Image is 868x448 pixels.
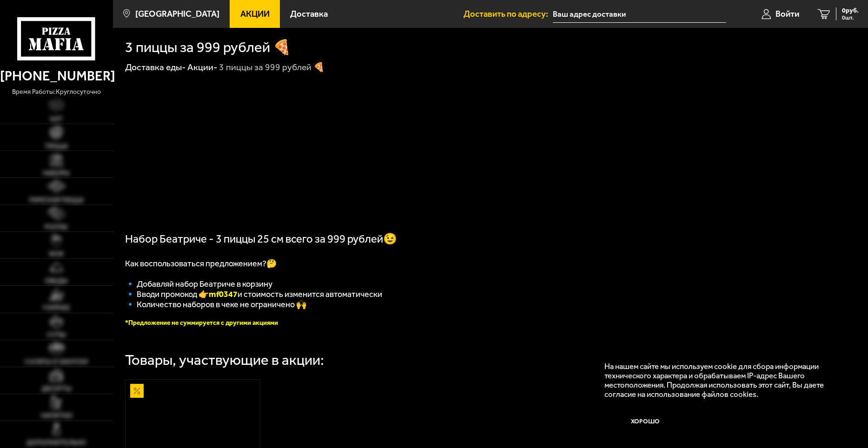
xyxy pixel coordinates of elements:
[842,15,859,20] span: 0 шт.
[45,224,68,230] span: Роллы
[45,143,68,149] span: Пицца
[125,279,272,289] span: 🔹 Добавляй набор Беатриче в корзину
[27,439,86,446] span: Дополнительно
[41,385,72,392] span: Десерты
[209,289,238,299] b: mf0347
[43,304,70,311] span: Горячее
[604,408,686,435] button: Хорошо
[43,170,70,176] span: Наборы
[604,362,841,399] p: На нашем сайте мы используем cookie для сбора информации технического характера и обрабатываем IP...
[29,197,84,203] span: Римская пицца
[125,40,291,54] h1: 3 пиццы за 999 рублей 🍕
[135,10,219,19] span: [GEOGRAPHIC_DATA]
[41,412,72,419] span: Напитки
[25,358,88,365] span: Салаты и закуски
[553,6,726,23] input: Ваш адрес доставки
[49,250,64,257] span: WOK
[125,62,186,72] a: Доставка еды-
[125,232,397,245] span: Набор Беатриче - 3 пиццы 25 см всего за 999 рублей😉
[240,10,270,19] span: Акции
[187,62,218,72] a: Акции-
[130,384,144,397] img: Акционный
[125,353,324,367] div: Товары, участвующие в акции:
[125,319,278,327] font: *Предложение не суммируется с другими акциями
[125,258,277,269] span: Как воспользоваться предложением?🤔
[775,10,799,19] span: Войти
[50,116,63,122] span: Хит
[125,299,306,310] span: 🔹 Количество наборов в чеке не ограничено 🙌
[47,331,66,338] span: Супы
[464,10,553,19] span: Доставить по адресу:
[45,277,68,284] span: Обеды
[219,61,325,73] div: 3 пиццы за 999 рублей 🍕
[290,10,328,19] span: Доставка
[125,289,382,299] span: 🔹 Вводи промокод 👉 и стоимость изменится автоматически
[842,7,859,14] span: 0 руб.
